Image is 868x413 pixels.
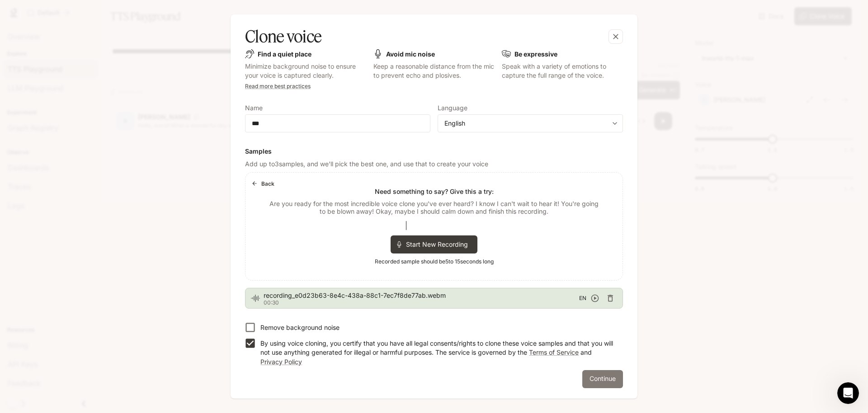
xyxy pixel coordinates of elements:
[245,62,366,80] p: Minimize background noise to ensure your voice is captured clearly.
[373,62,495,80] p: Keep a reasonable distance from the mic to prevent echo and plosives.
[267,200,601,216] p: Are you ready for the most incredible voice clone you've ever heard? I know I can't wait to hear ...
[260,339,616,366] p: By using voice cloning, you certify that you have all legal consents/rights to clone these voice ...
[260,323,340,332] p: Remove background noise
[245,83,311,89] a: Read more best practices
[258,50,311,58] b: Find a quiet place
[260,358,302,366] a: Privacy Policy
[502,62,623,80] p: Speak with a variety of emotions to capture the full range of the voice.
[579,294,586,303] span: EN
[245,25,321,48] h5: Clone voice
[406,239,474,249] span: Start New Recording
[529,348,579,356] a: Terms of Service
[249,176,278,191] button: Back
[837,382,859,404] iframe: Intercom live chat
[375,187,494,196] p: Need something to say? Give this a try:
[245,105,263,111] p: Name
[514,50,557,58] b: Be expressive
[264,300,579,305] p: 00:30
[444,119,608,128] div: English
[582,370,623,388] button: Continue
[264,291,579,300] span: recording_e0d23b63-8e4c-438a-88c1-7ec7f8de77ab.webm
[391,235,477,253] div: Start New Recording
[438,105,467,111] p: Language
[438,119,623,128] div: English
[245,160,623,169] p: Add up to 3 samples, and we'll pick the best one, and use that to create your voice
[245,147,623,156] h6: Samples
[375,257,494,266] span: Recorded sample should be 5 to 15 seconds long
[386,50,435,58] b: Avoid mic noise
